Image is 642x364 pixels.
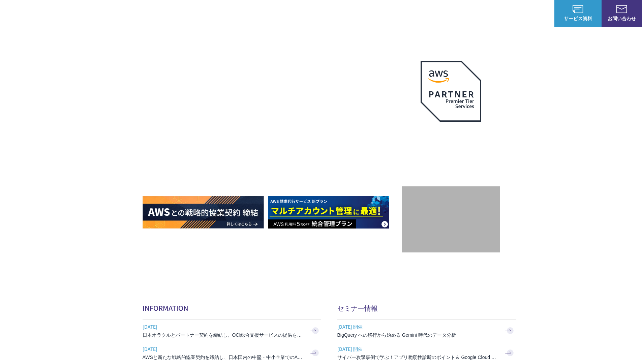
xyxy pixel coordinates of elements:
[78,6,126,21] span: NHN テコラス AWS総合支援サービス
[337,342,516,364] a: [DATE] 開催 サイバー攻撃事例で学ぶ！アプリ脆弱性診断のポイント＆ Google Cloud セキュリティ対策
[337,303,516,313] h2: セミナー情報
[412,130,489,156] p: 最上位プレミアティア サービスパートナー
[321,10,337,17] p: 強み
[337,320,516,342] a: [DATE] 開催 BigQuery への移行から始める Gemini 時代のデータ分析
[337,344,499,354] span: [DATE] 開催
[337,354,499,361] h3: サイバー攻撃事例で学ぶ！アプリ脆弱性診断のポイント＆ Google Cloud セキュリティ対策
[143,74,402,104] p: AWSの導入からコスト削減、 構成・運用の最適化からデータ活用まで 規模や業種業態を問わない マネージドサービスで
[143,354,304,361] h3: AWSと新たな戦略的協業契約を締結し、日本国内の中堅・中小企業でのAWS活用を加速
[390,10,444,17] p: 業種別ソリューション
[457,10,476,17] a: 導入事例
[143,342,321,364] a: [DATE] AWSと新たな戦略的協業契約を締結し、日本国内の中堅・中小企業でのAWS活用を加速
[616,5,627,13] img: お問い合わせ
[490,10,515,17] p: ナレッジ
[337,332,499,338] h3: BigQuery への移行から始める Gemini 時代のデータ分析
[529,10,548,17] a: ログイン
[268,196,389,229] img: AWS請求代行サービス 統合管理プラン
[421,61,481,122] img: AWSプレミアティアサービスパートナー
[143,344,304,354] span: [DATE]
[143,322,304,332] span: [DATE]
[573,5,583,13] img: AWS総合支援サービス C-Chorus サービス資料
[143,303,321,313] h2: INFORMATION
[337,322,499,332] span: [DATE] 開催
[143,320,321,342] a: [DATE] 日本オラクルとパートナー契約を締結し、OCI総合支援サービスの提供を開始
[443,130,458,140] em: AWS
[554,15,602,22] span: サービス資料
[143,332,304,338] h3: 日本オラクルとパートナー契約を締結し、OCI総合支援サービスの提供を開始
[143,196,264,229] img: AWSとの戦略的協業契約 締結
[602,15,642,22] span: お問い合わせ
[351,10,376,17] p: サービス
[10,5,126,22] a: AWS総合支援サービス C-Chorus NHN テコラスAWS総合支援サービス
[143,111,402,176] h1: AWS ジャーニーの 成功を実現
[416,196,486,246] img: 契約件数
